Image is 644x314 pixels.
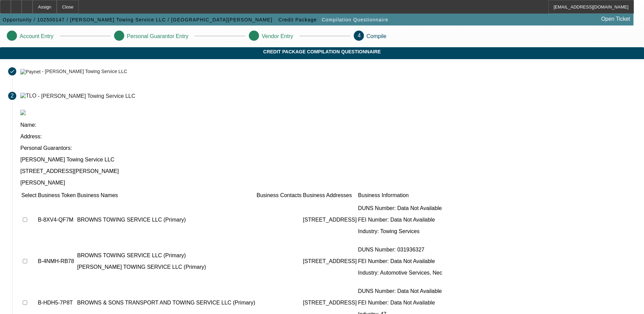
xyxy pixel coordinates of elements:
[127,33,188,39] p: Personal Guarantor Entry
[358,205,442,211] p: DUNS Number: Data Not Available
[322,17,388,22] span: Compilation Questionnaire
[599,13,633,25] a: Open Ticket
[77,217,255,223] p: BROWNS TOWING SERVICE LLC (Primary)
[277,14,318,26] button: Credit Package
[20,33,54,39] p: Account Entry
[10,69,15,74] mat-icon: done
[37,241,76,282] td: B-4NMH-RB78
[302,192,357,199] td: Business Addresses
[77,264,255,270] p: [PERSON_NAME] TOWING SERVICE LLC (Primary)
[358,33,361,38] span: 4
[20,122,636,128] p: Name:
[358,192,443,199] td: Business Information
[11,93,14,99] span: 2
[42,69,127,74] div: - [PERSON_NAME] Towing Service LLC
[20,157,636,163] p: [PERSON_NAME] Towing Service LLC
[358,247,442,253] p: DUNS Number: 031936327
[20,110,26,115] img: tlo.png
[256,192,302,199] td: Business Contacts
[262,33,293,39] p: Vendor Entry
[278,17,317,22] span: Credit Package
[303,300,356,306] p: [STREET_ADDRESS]
[3,17,273,22] span: Opportunity / 102500147 / [PERSON_NAME] Towing Service LLC / [GEOGRAPHIC_DATA][PERSON_NAME]
[20,69,41,74] img: Paynet
[77,300,255,306] p: BROWNS & SONS TRANSPORT AND TOWING SERVICE LLC (Primary)
[21,192,37,199] td: Select
[358,217,442,223] p: FEI Number: Data Not Available
[5,49,639,54] span: Credit Package Compilation Questionnaire
[38,93,135,99] div: - [PERSON_NAME] Towing Service LLC
[303,217,356,223] p: [STREET_ADDRESS]
[303,258,356,264] p: [STREET_ADDRESS]
[358,288,442,294] p: DUNS Number: Data Not Available
[37,192,76,199] td: Business Token
[20,93,36,99] img: TLO
[367,33,387,39] p: Compile
[320,14,390,26] button: Compilation Questionnaire
[20,180,636,186] p: [PERSON_NAME]
[358,228,442,234] p: Industry: Towing Services
[20,168,636,174] p: [STREET_ADDRESS][PERSON_NAME]
[37,199,76,240] td: B-8XV4-QF7M
[20,145,636,151] p: Personal Guarantors:
[358,300,442,306] p: FEI Number: Data Not Available
[358,270,442,276] p: Industry: Automotive Services, Nec
[20,134,636,140] p: Address:
[77,192,256,199] td: Business Names
[77,252,255,259] p: BROWNS TOWING SERVICE LLC (Primary)
[358,258,442,264] p: FEI Number: Data Not Available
